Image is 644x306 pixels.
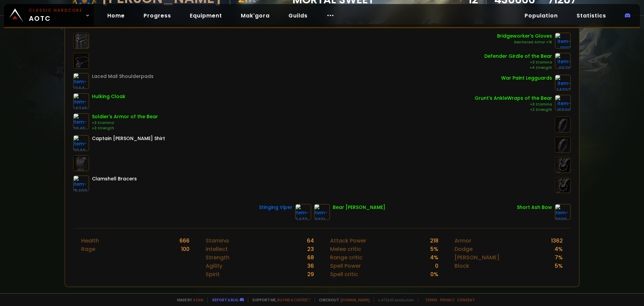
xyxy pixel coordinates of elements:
a: Buy me a coffee [277,297,311,302]
a: Guilds [283,9,313,23]
img: item-15506 [555,95,571,111]
span: AOTC [29,7,83,24]
img: item-6576 [555,53,571,69]
div: Intellect [206,245,228,253]
span: Support me, [248,297,311,302]
div: Range critic [330,253,363,262]
a: Report a bug [212,297,238,302]
a: Progress [138,9,176,23]
div: +3 Stamina [92,120,158,126]
div: Soldier's Armor of the Bear [92,113,158,120]
span: v. d752d5 - production [374,297,414,302]
div: Stamina [206,236,229,245]
img: item-1744 [73,73,89,89]
div: +4 Strength [484,65,552,71]
div: Dodge [454,245,473,253]
div: 64 [307,236,314,245]
a: Equipment [184,9,227,23]
div: Stinging Viper [259,204,292,211]
span: Made by [173,297,203,302]
img: item-1303 [555,33,571,49]
div: Agility [206,262,222,270]
div: Grunt's AnkleWraps of the Bear [475,95,552,102]
a: Consent [457,297,475,302]
div: 0 [435,262,438,270]
div: 666 [179,236,190,245]
a: Population [519,9,563,23]
div: 1362 [551,236,563,245]
div: Clamshell Bracers [92,175,137,182]
div: Armor [454,236,471,245]
img: item-14745 [73,93,89,109]
img: item-14727 [555,75,571,91]
a: a fan [193,297,203,302]
div: Strength [206,253,229,262]
div: 7 % [555,253,563,262]
div: Laced Mail Shoulderpads [92,73,154,80]
img: item-15400 [73,175,89,191]
a: Terms [425,297,437,302]
div: Health [81,236,99,245]
div: Reinforced Armor +16 [497,40,552,45]
img: item-4821 [314,204,330,220]
div: +3 Stamina [484,60,552,65]
a: [DOMAIN_NAME] [340,297,370,302]
div: +2 Strength [475,107,552,113]
div: 4 % [554,245,563,253]
div: [PERSON_NAME] [454,253,499,262]
a: Mak'gora [235,9,275,23]
div: Melee critic [330,245,361,253]
div: 0 % [430,270,438,278]
div: Defender Girdle of the Bear [484,53,552,60]
div: Captain [PERSON_NAME] Shirt [92,135,165,142]
a: Classic HardcoreAOTC [4,4,94,27]
img: item-3039 [555,204,571,220]
div: Hulking Cloak [92,93,125,100]
div: Spell critic [330,270,358,278]
div: 68 [307,253,314,262]
div: Attack Power [330,236,366,245]
div: +3 Strength [92,126,158,131]
div: +3 Stamina [475,102,552,107]
div: 218 [430,236,438,245]
div: 29 [307,270,314,278]
img: item-6545 [73,113,89,129]
a: Privacy [440,297,454,302]
div: 23 [307,245,314,253]
div: Spell Power [330,262,361,270]
a: Statistics [571,9,611,23]
div: 5 % [430,245,438,253]
div: 100 [181,245,190,253]
small: Classic Hardcore [29,7,83,13]
div: 36 [307,262,314,270]
a: Home [102,9,130,23]
div: Rage [81,245,95,253]
div: Block [454,262,469,270]
img: item-6472 [295,204,311,220]
img: item-3342 [73,135,89,151]
div: 5 % [555,262,563,270]
div: Spirit [206,270,220,278]
div: Bear [PERSON_NAME] [333,204,385,211]
span: Checkout [315,297,370,302]
div: 4 % [430,253,438,262]
div: Short Ash Bow [517,204,552,211]
div: Bridgeworker's Gloves [497,33,552,40]
div: War Paint Legguards [501,75,552,82]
